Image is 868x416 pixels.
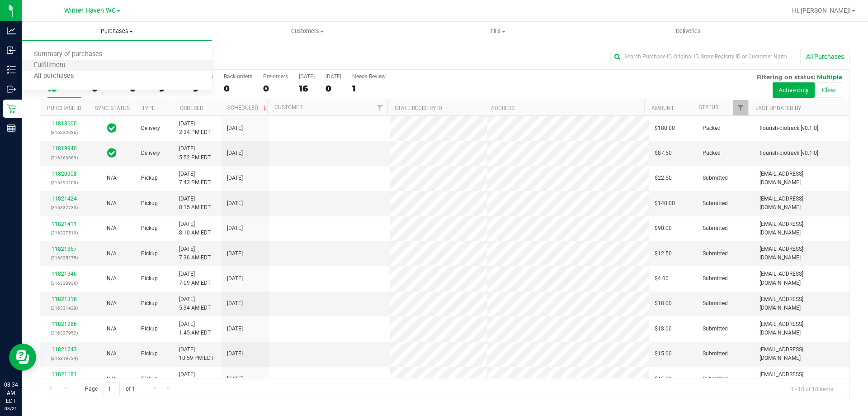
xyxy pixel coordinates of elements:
[212,27,402,35] span: Customers
[703,274,728,283] span: Submitted
[179,320,211,337] span: [DATE] 1:45 AM EDT
[46,178,82,187] p: (316294205)
[703,349,728,358] span: Submitted
[46,203,82,212] p: (316337730)
[141,375,158,383] span: Pickup
[141,274,158,283] span: Pickup
[107,275,117,282] span: Not Applicable
[703,375,728,383] span: Submitted
[227,249,243,258] span: [DATE]
[227,274,243,283] span: [DATE]
[104,382,120,396] input: 1
[7,46,16,55] inline-svg: Inbound
[141,224,158,233] span: Pickup
[227,105,269,111] a: Scheduled
[52,196,77,202] a: 11821424
[703,149,721,158] span: Packed
[227,375,243,383] span: [DATE]
[179,245,211,262] span: [DATE] 7:36 AM EDT
[759,320,844,337] span: [EMAIL_ADDRESS][DOMAIN_NAME]
[655,299,672,308] span: $18.00
[52,371,77,378] a: 11821181
[77,382,142,396] span: Page of 1
[655,224,672,233] span: $90.00
[263,83,288,94] div: 0
[46,253,82,262] p: (316335275)
[655,149,672,158] span: $87.50
[227,349,243,358] span: [DATE]
[52,120,77,127] a: 11818600
[46,128,82,137] p: (316222036)
[22,72,86,80] span: All purchases
[64,7,116,14] span: Winter Haven WC
[22,62,78,69] span: Fulfillment
[325,83,341,94] div: 0
[107,325,117,333] button: N/A
[107,199,117,208] button: N/A
[179,195,211,212] span: [DATE] 8:15 AM EDT
[22,51,114,58] span: Summary of purchases
[46,229,82,237] p: (316337510)
[141,199,158,208] span: Pickup
[352,73,386,80] div: Needs Review
[107,325,117,332] span: Not Applicable
[703,249,728,258] span: Submitted
[141,149,160,158] span: Delivery
[783,382,840,396] span: 1 - 18 of 18 items
[227,199,243,208] span: [DATE]
[107,224,117,233] button: N/A
[733,100,748,115] a: Filter
[224,73,252,80] div: Back-orders
[759,270,844,287] span: [EMAIL_ADDRESS][DOMAIN_NAME]
[403,27,592,35] span: Tills
[95,105,130,111] a: Sync Status
[179,270,211,287] span: [DATE] 7:09 AM EDT
[299,73,315,80] div: [DATE]
[755,105,801,111] a: Last Updated By
[52,296,77,302] a: 11821318
[655,124,675,133] span: $180.00
[759,370,844,387] span: [EMAIL_ADDRESS][DOMAIN_NAME]
[107,147,117,159] span: In Sync
[800,49,850,64] button: All Purchases
[141,124,160,133] span: Delivery
[759,124,818,133] span: flourish-biotrack [v0.1.0]
[141,299,158,308] span: Pickup
[664,27,713,35] span: Deliveries
[373,100,387,115] a: Filter
[817,73,842,81] span: Multiple
[655,274,669,283] span: $4.00
[655,199,675,208] span: $140.00
[651,105,674,111] a: Amount
[7,124,16,133] inline-svg: Reports
[325,73,341,80] div: [DATE]
[107,249,117,258] button: N/A
[107,349,117,358] button: N/A
[179,144,211,162] span: [DATE] 5:52 PM EDT
[274,104,302,110] a: Customer
[107,225,117,231] span: Not Applicable
[46,354,82,363] p: (316319734)
[655,375,672,383] span: $45.00
[703,224,728,233] span: Submitted
[107,174,117,182] button: N/A
[107,376,117,382] span: Not Applicable
[46,304,82,312] p: (316331429)
[107,250,117,257] span: Not Applicable
[46,153,82,162] p: (316263369)
[107,375,117,383] button: N/A
[180,105,203,111] a: Ordered
[7,65,16,74] inline-svg: Inventory
[141,325,158,333] span: Pickup
[107,274,117,283] button: N/A
[759,345,844,363] span: [EMAIL_ADDRESS][DOMAIN_NAME]
[107,300,117,306] span: Not Applicable
[4,405,18,412] p: 08/21
[484,100,644,116] th: Address
[107,175,117,181] span: Not Applicable
[47,105,81,111] a: Purchase ID
[263,73,288,80] div: Pre-orders
[52,321,77,327] a: 11821286
[655,249,672,258] span: $12.50
[107,122,117,134] span: In Sync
